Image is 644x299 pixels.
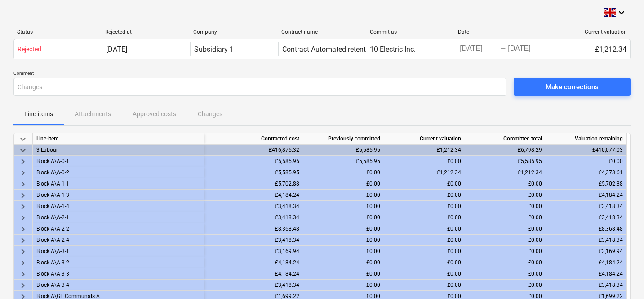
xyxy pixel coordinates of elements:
[204,223,303,235] div: £8,368.48
[546,81,599,93] div: Make corrections
[384,201,465,212] div: £0.00
[384,268,465,280] div: £0.00
[204,212,303,223] div: £3,418.34
[18,224,28,235] span: keyboard_arrow_right
[105,29,186,35] div: Rejected at
[506,43,548,55] input: End Date
[384,156,465,167] div: £0.00
[546,212,627,223] div: £3,418.34
[616,7,627,18] i: keyboard_arrow_down
[465,190,546,201] div: £0.00
[384,133,465,145] div: Current valuation
[36,246,200,257] div: Block A\A-3-1
[303,235,384,246] div: £0.00
[303,156,384,167] div: £5,585.95
[36,145,200,156] div: 3 Labour
[546,201,627,212] div: £3,418.34
[282,45,376,54] div: Contract Automated retention
[384,167,465,178] div: £1,212.34
[36,167,200,178] div: Block A\A-0-2
[303,201,384,212] div: £0.00
[384,235,465,246] div: £0.00
[18,258,28,268] span: keyboard_arrow_right
[303,280,384,291] div: £0.00
[18,168,28,178] span: keyboard_arrow_right
[194,45,234,54] div: Subsidiary 1
[514,78,631,96] button: Make corrections
[546,156,627,167] div: £0.00
[465,280,546,291] div: £0.00
[18,213,28,223] span: keyboard_arrow_right
[546,280,627,291] div: £3,418.34
[204,156,303,167] div: £5,585.95
[384,246,465,257] div: £0.00
[303,212,384,223] div: £0.00
[36,257,200,268] div: Block A\A-3-2
[36,201,200,212] div: Block A\A-1-4
[13,70,506,78] p: Comment
[106,45,127,54] div: [DATE]
[458,43,500,55] input: Start Date
[465,268,546,280] div: £0.00
[33,133,204,145] div: Line-item
[546,167,627,178] div: £4,373.61
[18,246,28,257] span: keyboard_arrow_right
[546,190,627,201] div: £4,184.24
[204,145,303,156] div: £416,875.32
[18,190,28,201] span: keyboard_arrow_right
[17,29,98,35] div: Status
[384,223,465,235] div: £0.00
[24,109,53,119] p: Line-items
[384,280,465,291] div: £0.00
[384,178,465,190] div: £0.00
[18,134,28,145] span: keyboard_arrow_down
[204,133,303,145] div: Contracted cost
[204,178,303,190] div: £5,702.88
[36,212,200,223] div: Block A\A-2-1
[18,269,28,280] span: keyboard_arrow_right
[542,42,630,56] div: £1,212.34
[546,257,627,268] div: £4,184.24
[546,223,627,235] div: £8,368.48
[465,133,546,145] div: Committed total
[465,201,546,212] div: £0.00
[18,45,41,54] p: Rejected
[18,145,28,156] span: keyboard_arrow_down
[18,280,28,291] span: keyboard_arrow_right
[465,212,546,223] div: £0.00
[458,29,539,35] div: Date
[546,133,627,145] div: Valuation remaining
[204,280,303,291] div: £3,418.34
[303,133,384,145] div: Previously committed
[303,268,384,280] div: £0.00
[204,235,303,246] div: £3,418.34
[546,235,627,246] div: £3,418.34
[384,190,465,201] div: £0.00
[36,268,200,280] div: Block A\A-3-3
[303,257,384,268] div: £0.00
[465,167,546,178] div: £1,212.34
[303,167,384,178] div: £0.00
[36,280,200,291] div: Block A\A-3-4
[465,257,546,268] div: £0.00
[204,246,303,257] div: £3,169.94
[384,257,465,268] div: £0.00
[370,45,416,54] div: 10 Electric Inc.
[465,246,546,257] div: £0.00
[204,257,303,268] div: £4,184.24
[465,223,546,235] div: £0.00
[303,246,384,257] div: £0.00
[384,145,465,156] div: £1,212.34
[36,223,200,235] div: Block A\A-2-2
[465,156,546,167] div: £5,585.95
[18,156,28,167] span: keyboard_arrow_right
[193,29,274,35] div: Company
[303,178,384,190] div: £0.00
[465,178,546,190] div: £0.00
[36,156,200,167] div: Block A\A-0-1
[546,246,627,257] div: £3,169.94
[465,145,546,156] div: £6,798.29
[465,235,546,246] div: £0.00
[303,145,384,156] div: £5,585.95
[546,178,627,190] div: £5,702.88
